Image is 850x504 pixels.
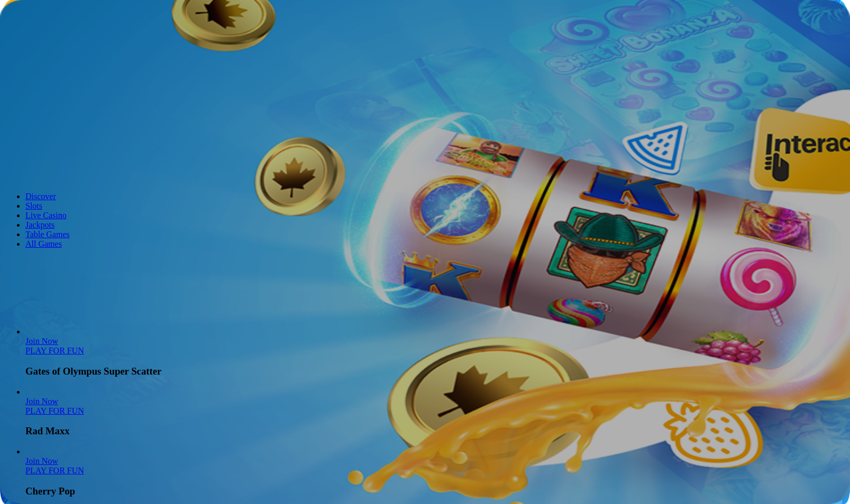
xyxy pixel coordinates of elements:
a: Slots [25,201,42,210]
h3: Gates of Olympus Super Scatter [25,366,846,377]
a: Gates of Olympus Super Scatter [25,337,58,346]
article: Cherry Pop [25,447,846,497]
a: Live Casino [25,211,67,220]
a: Jackpots [25,220,54,229]
a: Cherry Pop [25,456,58,465]
span: Join Now [25,337,58,346]
span: Join Now [25,397,58,406]
h3: Cherry Pop [25,486,846,497]
a: Rad Maxx [25,406,84,415]
a: Table Games [25,230,70,239]
a: Discover [25,192,56,201]
a: Gates of Olympus Super Scatter [25,346,84,355]
article: Gates of Olympus Super Scatter [25,327,846,377]
article: Rad Maxx [25,387,846,437]
nav: Lobby [4,174,846,249]
h3: Rad Maxx [25,425,846,437]
a: All Games [25,239,62,248]
span: Join Now [25,456,58,465]
a: Cherry Pop [25,466,84,475]
a: Rad Maxx [25,397,58,406]
header: Lobby [4,174,846,268]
